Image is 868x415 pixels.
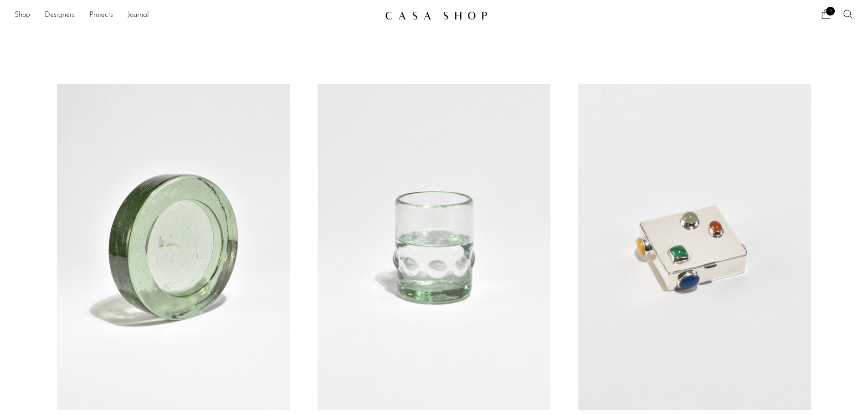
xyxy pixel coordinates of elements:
a: Designers [45,10,75,21]
span: 2 [826,7,835,15]
a: Shop [15,10,30,21]
a: Journal [128,10,149,21]
nav: Desktop navigation [15,8,378,23]
a: Projects [89,10,113,21]
ul: NEW HEADER MENU [15,8,378,23]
